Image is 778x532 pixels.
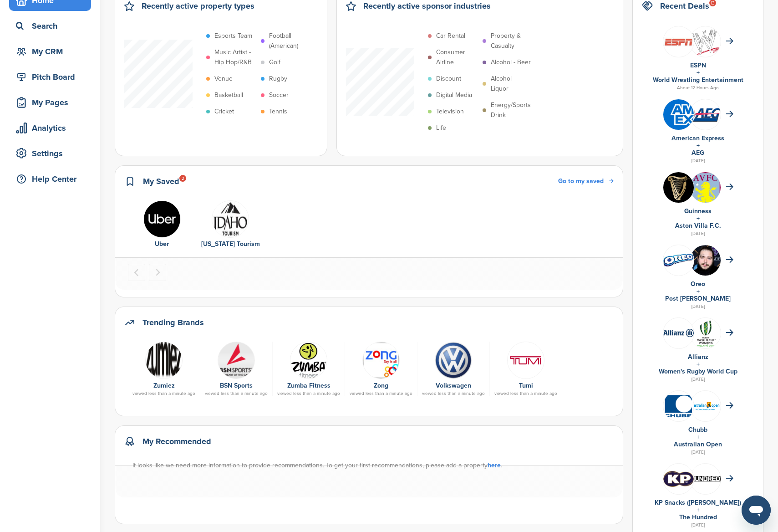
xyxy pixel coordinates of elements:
[132,342,195,378] a: Data
[205,342,268,378] a: Screen shot 2018 01 09 at 9.01.08 am
[142,435,211,448] h2: My Recommended
[691,280,705,288] a: Oreo
[269,31,311,51] p: Football (American)
[436,90,472,100] p: Digital Media
[679,513,717,521] a: The Hundred
[642,302,754,311] div: [DATE]
[14,43,91,60] div: My CRM
[642,84,754,92] div: About 12 Hours Ago
[196,200,264,250] div: 2 of 2
[362,342,400,379] img: Data
[350,391,412,396] div: viewed less than a minute ago
[214,47,256,67] p: Music Artist - Hip Hop/R&B
[697,360,700,368] a: +
[277,342,340,378] a: Data
[688,426,707,434] a: Chubb
[519,382,533,389] a: Tumi
[269,90,289,100] p: Soccer
[14,18,91,34] div: Search
[663,329,694,337] img: Data
[153,382,175,389] a: Zumiez
[214,107,234,117] p: Cricket
[697,433,700,441] a: +
[494,342,557,378] a: Tum
[128,200,196,250] div: 1 of 2
[220,382,253,389] a: BSN Sports
[132,200,191,250] a: Uber logo Uber
[9,15,91,36] a: Search
[14,69,91,85] div: Pitch Board
[642,448,754,456] div: [DATE]
[218,342,255,379] img: Screen shot 2018 01 09 at 9.01.08 am
[143,200,181,238] img: Uber logo
[214,90,243,100] p: Basketball
[558,177,604,185] span: Go to my saved
[697,69,700,77] a: +
[665,295,731,302] a: Post [PERSON_NAME]
[9,66,91,87] a: Pitch Board
[179,175,186,182] div: 2
[675,222,721,230] a: Aston Villa F.C.
[663,99,694,130] img: Amex logo
[269,57,280,67] p: Golf
[690,172,721,216] img: Data?1415810237
[212,200,249,238] img: New idaho tourism logo cropped 220x136
[149,264,166,281] button: Next slide
[14,145,91,162] div: Settings
[697,287,700,295] a: +
[14,120,91,136] div: Analytics
[653,76,743,84] a: World Wrestling Entertainment
[642,521,754,529] div: [DATE]
[436,107,464,117] p: Television
[674,440,722,448] a: Australian Open
[9,169,91,189] a: Help Center
[690,318,721,352] img: Screen shot 2017 07 07 at 4.57.59 pm
[659,368,737,375] a: Women's Rugby World Cup
[269,74,287,84] p: Rugby
[491,31,533,51] p: Property & Casualty
[287,382,331,389] a: Zumba Fitness
[663,393,694,419] img: Data
[491,74,533,94] p: Alcohol - Liquor
[690,107,721,122] img: Open uri20141112 64162 1t4610c?1415809572
[663,254,694,266] img: Data
[374,382,388,389] a: Zong
[697,215,700,222] a: +
[128,264,145,281] button: Previous slide
[697,142,700,149] a: +
[558,176,614,186] a: Go to my saved
[688,353,708,361] a: Allianz
[205,391,268,396] div: viewed less than a minute ago
[690,245,721,291] img: Screenshot 2018 10 25 at 8.58.45 am
[690,476,721,481] img: 300px the hundred logo
[14,94,91,111] div: My Pages
[132,460,615,471] div: It looks like we need more information to provide recommendations. To get your first recommendati...
[277,391,340,396] div: viewed less than a minute ago
[214,74,233,84] p: Venue
[436,382,471,389] a: Volkswagen
[488,461,501,469] a: here
[201,239,260,249] div: [US_STATE] Tourism
[436,123,446,133] p: Life
[491,57,531,67] p: Alcohol - Beer
[663,36,694,48] img: Screen shot 2016 05 05 at 12.09.31 pm
[142,316,204,329] h2: Trending Brands
[642,375,754,384] div: [DATE]
[201,200,260,250] a: New idaho tourism logo cropped 220x136 [US_STATE] Tourism
[145,342,183,379] img: Data
[663,172,694,203] img: 13524564 10153758406911519 7648398964988343964 n
[684,207,712,215] a: Guinness
[642,230,754,238] div: [DATE]
[143,175,179,188] h2: My Saved
[642,157,754,165] div: [DATE]
[491,100,533,120] p: Energy/Sports Drink
[436,74,461,84] p: Discount
[655,499,741,506] a: KP Snacks ([PERSON_NAME])
[214,31,252,41] p: Esports Team
[269,107,287,117] p: Tennis
[14,171,91,187] div: Help Center
[9,92,91,113] a: My Pages
[435,342,472,379] img: Open uri20141112 50798 1vj7a4c
[494,391,557,396] div: viewed less than a minute ago
[436,31,465,41] p: Car Rental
